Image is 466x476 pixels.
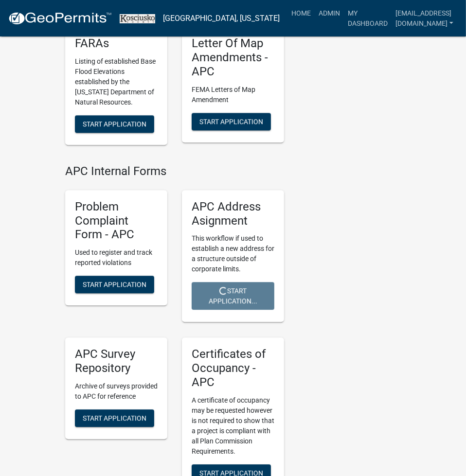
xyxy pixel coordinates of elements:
[75,347,158,375] h5: APC Survey Repository
[192,113,271,130] button: Start Application
[75,200,158,242] h5: Problem Complaint Form - APC
[120,14,155,23] img: Kosciusko County, Indiana
[75,56,158,107] p: Listing of established Base Flood Elevations established by the [US_STATE] Department of Natural ...
[83,120,146,127] span: Start Application
[75,409,154,427] button: Start Application
[192,395,274,457] p: A certificate of occupancy may be requested however is not required to show that a project is com...
[192,85,274,105] p: FEMA Letters of Map Amendment
[192,36,274,78] h5: Letter Of Map Amendments - APC
[83,414,146,422] span: Start Application
[65,164,284,178] h4: APC Internal Forms
[192,347,274,389] h5: Certificates of Occupancy - APC
[315,4,344,22] a: Admin
[192,200,274,228] h5: APC Address Asignment
[75,381,158,402] p: Archive of surveys provided to APC for reference
[75,36,158,51] h5: FARAs
[75,247,158,268] p: Used to register and track reported violations
[163,10,280,27] a: [GEOGRAPHIC_DATA], [US_STATE]
[209,287,257,305] span: Start Application...
[75,276,154,293] button: Start Application
[199,117,263,125] span: Start Application
[83,281,146,288] span: Start Application
[392,4,458,33] a: [EMAIL_ADDRESS][DOMAIN_NAME]
[344,4,392,33] a: My Dashboard
[287,4,315,22] a: Home
[192,233,274,274] p: This workflow if used to establish a new address for a structure outside of corporate limits.
[192,282,274,310] button: Start Application...
[75,115,154,133] button: Start Application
